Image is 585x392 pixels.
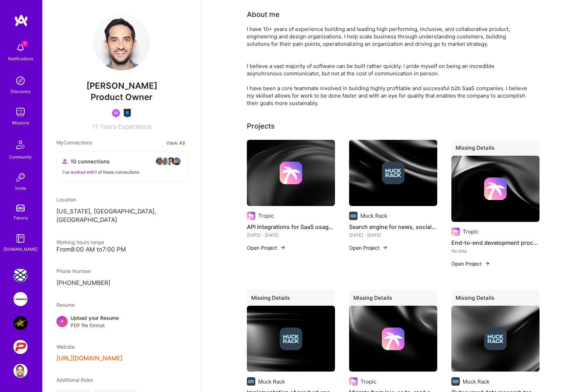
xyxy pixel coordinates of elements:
[112,109,120,117] img: Been on Mission
[13,316,28,330] img: Anheuser-Busch: AI Data Science Platform
[12,364,29,378] a: User Avatar
[62,159,68,164] i: icon Collaborator
[13,268,28,282] img: Charlie Health: Team for Mental Health Support
[13,170,28,185] img: Invite
[56,377,93,383] span: Additional Roles
[14,14,28,27] img: logo
[451,377,460,386] img: Company logo
[451,247,540,255] div: No date
[247,25,529,107] div: I have 10+ years of experience building and leading high performing, inclusive, and collaborative...
[349,290,437,309] div: Missing Details
[247,290,335,309] div: Missing Details
[71,169,97,175] span: worked with 1
[13,364,28,378] img: User Avatar
[349,306,437,372] img: cover
[172,157,181,166] img: avatar
[12,136,29,153] img: Community
[360,378,376,385] div: Tropic
[93,14,150,70] img: User Avatar
[71,314,119,329] div: Upload your Resume
[247,212,255,220] img: Company logo
[349,212,358,220] img: Company logo
[247,377,255,386] img: Company logo
[349,140,437,206] img: cover
[349,377,358,386] img: Company logo
[280,162,302,184] img: Company logo
[12,268,29,282] a: Charlie Health: Team for Mental Health Support
[91,92,153,102] span: Product Owner
[62,168,181,176] div: I've of these connections
[167,157,175,166] img: avatar
[60,317,64,324] span: +
[71,322,119,329] span: PDF file format
[485,261,490,266] img: arrow-right
[247,140,335,206] img: cover
[247,231,335,239] div: [DATE] - [DATE]
[56,151,187,182] button: 10 connectionsavataravataravataravatarI've worked with1 of these connections
[451,228,460,236] img: Company logo
[13,214,28,222] div: Tokens
[56,344,75,350] span: Website
[56,355,122,362] button: [URL][DOMAIN_NAME]
[463,378,489,385] div: Muck Rack
[100,123,151,130] span: Years Experience
[56,268,91,274] span: Phone Number
[56,246,187,253] div: From 8:00 AM to 7:00 PM
[258,378,285,385] div: Muck Rack
[451,140,540,158] div: Missing Details
[247,9,280,20] div: About me
[56,139,92,147] span: My Connections
[349,231,437,239] div: [DATE] - [DATE]
[349,222,437,231] h4: Search engine for news, social posts and journalists
[280,245,286,250] img: arrow-right
[16,205,25,211] img: tokens
[12,119,29,126] div: Missions
[13,41,28,55] img: bell
[56,239,104,245] span: Working hours range
[13,105,28,119] img: teamwork
[451,290,540,309] div: Missing Details
[13,74,28,88] img: discovery
[56,279,187,287] p: [PHONE_NUMBER]
[8,55,33,62] div: Notifications
[247,244,286,251] button: Open Project
[12,316,29,330] a: Anheuser-Busch: AI Data Science Platform
[451,156,540,222] img: cover
[156,157,164,166] img: avatar
[247,222,335,231] h4: API integrations for SaaS usage detection
[11,88,31,95] div: Discovery
[382,245,388,250] img: arrow-right
[484,328,507,350] img: Company logo
[280,328,302,350] img: Company logo
[382,328,404,350] img: Company logo
[451,306,540,372] img: cover
[71,158,110,165] span: 10 connections
[13,340,28,354] img: PCarMarket: Car Marketplace Web App Redesign
[22,41,28,46] span: 1
[258,212,274,219] div: Tropic
[15,185,26,192] div: Invite
[12,340,29,354] a: PCarMarket: Car Marketplace Web App Redesign
[349,244,388,251] button: Open Project
[56,207,187,224] p: [US_STATE], [GEOGRAPHIC_DATA], [GEOGRAPHIC_DATA]
[360,212,387,219] div: Muck Rack
[56,81,187,91] span: [PERSON_NAME]
[463,228,479,235] div: Tropic
[451,238,540,247] h4: End-to-end development process design and team structure
[164,139,187,147] button: View All
[247,306,335,372] img: cover
[9,153,32,161] div: Community
[56,196,187,203] div: Location
[13,292,28,306] img: Langan: AI-Copilot for Environmental Site Assessment
[13,231,28,245] img: guide book
[123,109,132,117] img: Product Guild
[4,245,38,253] div: [DOMAIN_NAME]
[56,314,187,329] div: +Upload your ResumePDF file format
[56,302,75,308] span: Resume
[382,162,404,184] img: Company logo
[451,260,490,267] button: Open Project
[484,178,507,200] img: Company logo
[92,123,98,130] span: 11
[12,292,29,306] a: Langan: AI-Copilot for Environmental Site Assessment
[247,121,275,131] div: Projects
